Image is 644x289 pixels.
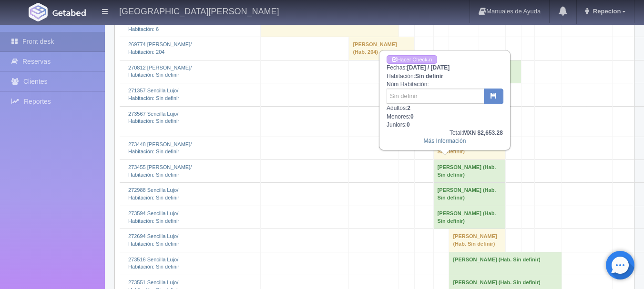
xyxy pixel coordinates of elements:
input: Sin definir [387,89,484,104]
a: Más Información [424,138,466,144]
td: [PERSON_NAME] (Hab. Sin definir) [433,206,506,229]
a: 273594 Sencilla Lujo/Habitación: Sin definir [128,210,179,224]
div: Total: [387,129,503,137]
a: 273516 Sencilla Lujo/Habitación: Sin definir [128,257,179,270]
td: [PERSON_NAME] (Hab. 6) [261,14,399,37]
img: Getabed [29,3,48,21]
td: [PERSON_NAME] (Hab. Sin definir) [433,160,506,183]
td: [PERSON_NAME] (Hab. 204) [349,37,415,60]
td: [PERSON_NAME] (Hab. Sin definir) [433,183,506,206]
a: Hacer Check-in [387,55,437,64]
div: Fechas: Habitación: Núm Habitación: Adultos: Menores: Juniors: [380,51,510,149]
a: 273567 Sencilla Lujo/Habitación: Sin definir [128,111,179,124]
b: [DATE] / [DATE] [407,64,450,71]
b: 0 [407,121,410,128]
a: 270812 [PERSON_NAME]/Habitación: Sin definir [128,65,192,78]
b: Sin definir [415,73,443,80]
h4: [GEOGRAPHIC_DATA][PERSON_NAME] [119,5,279,17]
img: Getabed [52,9,86,16]
td: [PERSON_NAME] (Hab. Sin definir) [449,229,506,252]
a: 272988 Sencilla Lujo/Habitación: Sin definir [128,187,179,200]
a: 271357 Sencilla Lujo/Habitación: Sin definir [128,88,179,101]
a: 273398 [PERSON_NAME]/Habitación: 6 [128,19,192,32]
a: 272694 Sencilla Lujo/Habitación: Sin definir [128,233,179,247]
b: MXN $2,653.28 [463,130,503,136]
a: 273455 [PERSON_NAME]/Habitación: Sin definir [128,164,192,178]
a: 273448 [PERSON_NAME]/Habitación: Sin definir [128,141,192,155]
b: 0 [410,113,414,120]
span: Repecion [591,8,621,15]
b: 2 [407,105,410,111]
a: 269774 [PERSON_NAME]/Habitación: 204 [128,41,192,55]
td: [PERSON_NAME] (Hab. Sin definir) [449,252,562,275]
